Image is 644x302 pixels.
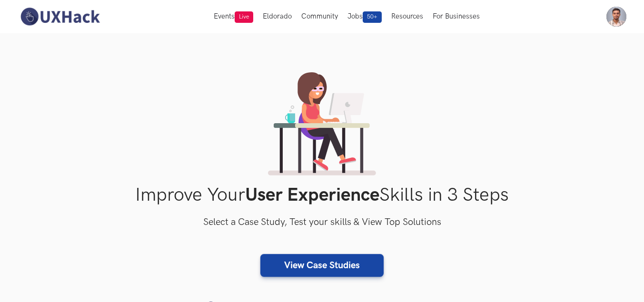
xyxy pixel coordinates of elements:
[235,11,253,23] span: Live
[268,72,376,175] img: lady working on laptop
[260,254,384,277] a: View Case Studies
[18,184,627,206] h1: Improve Your Skills in 3 Steps
[18,7,102,27] img: UXHack-logo.png
[363,11,382,23] span: 50+
[606,7,626,27] img: Your profile pic
[245,184,379,206] strong: User Experience
[18,215,627,230] h3: Select a Case Study, Test your skills & View Top Solutions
